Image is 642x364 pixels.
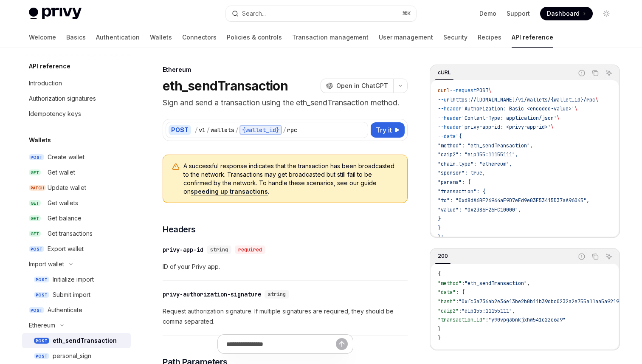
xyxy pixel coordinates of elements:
[438,105,462,112] span: --header
[438,289,456,296] span: "data"
[438,169,485,176] span: "sponsor": true,
[512,308,515,314] span: ,
[34,338,49,344] span: POST
[438,151,518,158] span: "caip2": "eip155:11155111",
[29,154,44,161] span: POST
[29,93,96,104] div: Authorization signatures
[459,308,462,314] span: :
[169,125,191,135] div: POST
[462,280,465,287] span: :
[163,262,408,272] span: ID of your Privy app.
[22,211,131,226] a: GETGet balance
[34,277,49,283] span: POST
[48,244,84,254] div: Export wallet
[29,320,55,330] div: Ethereum
[29,78,62,88] div: Introduction
[182,27,217,48] a: Connectors
[551,124,554,130] span: \
[379,27,433,48] a: User management
[66,27,86,48] a: Basics
[376,125,392,135] span: Try it
[547,9,580,18] span: Dashboard
[194,126,198,134] div: /
[235,126,239,134] div: /
[34,353,49,359] span: POST
[485,316,488,323] span: :
[29,215,41,222] span: GET
[438,225,441,231] span: }
[595,96,598,103] span: \
[287,126,297,134] div: rpc
[22,318,131,333] button: Toggle Ethereum section
[239,125,282,135] div: {wallet_id}
[507,9,530,18] a: Support
[29,135,51,145] h5: Wallets
[574,105,577,112] span: \
[479,9,496,18] a: Demo
[576,68,587,79] button: Report incorrect code
[199,126,206,134] div: v1
[22,272,131,287] a: POSTInitialize import
[438,316,485,323] span: "transaction_id"
[438,308,459,314] span: "caip2"
[29,231,41,237] span: GET
[438,215,441,222] span: }
[336,338,348,350] button: Send message
[435,68,453,78] div: cURL
[371,122,405,138] button: Try it
[53,336,117,346] div: eth_sendTransaction
[48,305,82,315] div: Authenticate
[29,185,46,191] span: PATCH
[336,82,388,90] span: Open in ChatGPT
[163,97,408,109] p: Sign and send a transaction using the eth_sendTransaction method.
[163,65,408,74] div: Ethereum
[226,6,416,21] button: Open search
[456,133,462,140] span: '{
[438,87,450,94] span: curl
[22,91,131,106] a: Authorization signatures
[600,7,613,20] button: Toggle dark mode
[183,162,399,196] span: A successful response indicates that the transaction has been broadcasted to the network. Transac...
[191,188,268,195] a: speeding up transactions
[29,61,70,71] h5: API reference
[438,96,453,103] span: --url
[150,27,172,48] a: Wallets
[603,68,614,79] button: Ask AI
[48,183,86,193] div: Update wallet
[438,234,444,241] span: }'
[22,76,131,91] a: Introduction
[29,109,81,119] div: Idempotency keys
[29,307,44,313] span: POST
[268,291,286,298] span: string
[402,10,411,17] span: ⌘ K
[438,197,589,204] span: "to": "0xd8dA6BF26964aF9D7eEd9e03E53415D37aA96045",
[34,292,49,298] span: POST
[435,251,451,261] div: 200
[163,306,408,327] span: Request authorization signature. If multiple signatures are required, they should be comma separa...
[48,152,84,162] div: Create wallet
[465,280,527,287] span: "eth_sendTransaction"
[438,124,462,130] span: --header
[22,180,131,195] a: PATCHUpdate wallet
[22,257,131,272] button: Toggle Import wallet section
[242,8,266,19] div: Search...
[226,335,336,353] input: Ask a question...
[22,165,131,180] a: GETGet wallet
[438,142,533,149] span: "method": "eth_sendTransaction",
[456,298,459,305] span: :
[29,246,44,252] span: POST
[48,167,75,178] div: Get wallet
[462,105,574,112] span: 'Authorization: Basic <encoded-value>'
[462,308,512,314] span: "eip155:11155111"
[462,115,557,121] span: 'Content-Type: application/json'
[590,251,601,262] button: Copy the contents from the code block
[438,335,441,341] span: }
[450,87,476,94] span: --request
[163,78,288,93] h1: eth_sendTransaction
[476,87,488,94] span: POST
[576,251,587,262] button: Report incorrect code
[438,326,441,333] span: }
[283,126,286,134] div: /
[488,87,491,94] span: \
[603,251,614,262] button: Ask AI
